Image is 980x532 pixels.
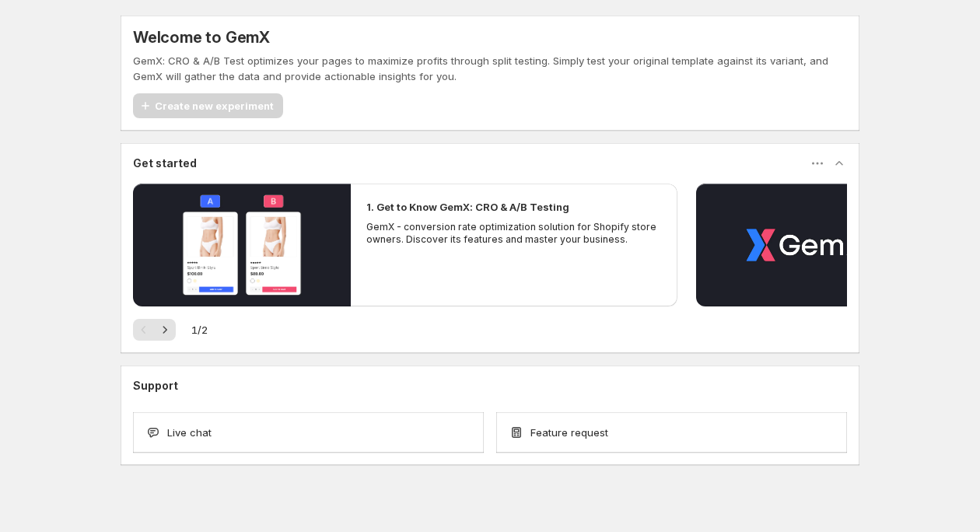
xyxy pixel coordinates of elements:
[191,322,208,338] span: 1 / 2
[167,425,212,440] span: Live chat
[366,221,662,246] p: GemX - conversion rate optimization solution for Shopify store owners. Discover its features and ...
[133,53,847,84] p: GemX: CRO & A/B Test optimizes your pages to maximize profits through split testing. Simply test ...
[133,28,270,47] h5: Welcome to GemX
[133,156,197,171] h3: Get started
[366,199,569,215] h2: 1. Get to Know GemX: CRO & A/B Testing
[530,425,608,440] span: Feature request
[133,378,178,394] h3: Support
